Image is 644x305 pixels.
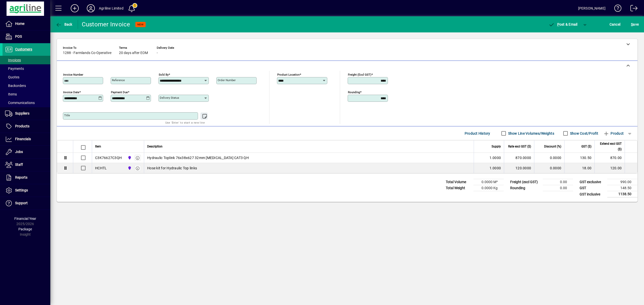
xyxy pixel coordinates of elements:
[63,51,111,55] span: 1288 - Farmlands Co-Operative
[15,47,32,51] span: Customers
[598,141,622,152] span: Extend excl GST ($)
[160,96,179,99] mat-label: Delivery status
[15,124,29,128] span: Products
[3,18,50,30] a: Home
[577,185,607,191] td: GST
[99,4,124,12] div: Agriline Limited
[473,179,504,185] td: 0.0000 M³
[15,34,22,38] span: POS
[277,73,300,76] mat-label: Product location
[507,131,554,136] label: Show Line Volumes/Weights
[3,184,50,197] a: Settings
[63,73,83,76] mat-label: Invoice number
[64,114,70,117] mat-label: Title
[147,144,163,149] span: Description
[611,1,622,17] a: Knowledge Base
[507,155,531,160] div: 870.0000
[159,73,169,76] mat-label: Sold by
[581,144,591,149] span: GST ($)
[3,56,50,64] a: Invoices
[631,20,639,28] span: ave
[5,101,35,105] span: Communications
[610,20,621,28] span: Cancel
[548,22,578,26] span: ost & Email
[3,107,50,120] a: Suppliers
[608,20,622,29] button: Cancel
[508,179,543,185] td: Freight (excl GST)
[543,179,573,185] td: 0.00
[5,75,19,79] span: Quotes
[95,144,101,149] span: Item
[95,166,107,171] div: HCHTL
[63,90,79,94] mat-label: Invoice date
[557,22,559,26] span: P
[490,155,501,160] span: 1.0000
[15,22,24,26] span: Home
[627,1,638,17] a: Logout
[631,22,633,26] span: S
[56,22,72,26] span: Back
[15,111,29,115] span: Suppliers
[3,98,50,107] a: Communications
[111,90,128,94] mat-label: Payment due
[15,188,28,192] span: Settings
[443,185,473,191] td: Total Weight
[15,201,28,205] span: Support
[5,58,21,62] span: Invoices
[630,20,640,29] button: Save
[3,30,50,43] a: POS
[137,23,144,26] span: NEW
[5,67,24,71] span: Payments
[443,179,473,185] td: Total Volume
[3,81,50,90] a: Backorders
[594,153,625,163] td: 870.00
[543,185,573,191] td: 0.00
[83,4,99,13] button: Profile
[14,217,36,221] span: Financial Year
[54,20,74,29] button: Back
[607,191,637,197] td: 1138.50
[490,166,501,171] span: 1.0000
[534,153,564,163] td: 0.0000
[3,159,50,171] a: Staff
[463,129,492,138] button: Product History
[112,78,125,82] mat-label: Reference
[508,185,543,191] td: Rounding
[50,20,78,29] app-page-header-button: Back
[119,51,148,55] span: 20 days after EOM
[18,227,32,231] span: Package
[3,197,50,210] a: Support
[15,163,23,167] span: Staff
[126,165,132,171] span: Gore
[603,129,624,137] span: Product
[147,155,249,160] span: Hydraulic Toplink 76x38x627 32mm [MEDICAL_DATA] CAT3 QH
[218,78,236,82] mat-label: Order number
[564,153,594,163] td: 130.50
[15,150,23,154] span: Jobs
[3,64,50,73] a: Payments
[15,137,31,141] span: Financials
[82,20,130,28] div: Customer Invoice
[3,171,50,184] a: Reports
[348,90,360,94] mat-label: Rounding
[465,129,490,137] span: Product History
[5,84,26,88] span: Backorders
[473,185,504,191] td: 0.0000 Kg
[594,163,625,173] td: 120.00
[607,179,637,185] td: 990.00
[546,20,580,29] button: Post & Email
[569,131,598,136] label: Show Cost/Profit
[564,163,594,173] td: 18.00
[3,73,50,81] a: Quotes
[157,51,158,55] span: -
[544,144,561,149] span: Discount (%)
[601,129,626,138] button: Product
[3,90,50,98] a: Items
[15,175,27,179] span: Reports
[348,73,371,76] mat-label: Freight (excl GST)
[3,133,50,145] a: Financials
[126,155,132,161] span: Gore
[492,144,501,149] span: Supply
[147,166,197,171] span: Hose kit for Hydraulic Top links
[5,92,17,96] span: Items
